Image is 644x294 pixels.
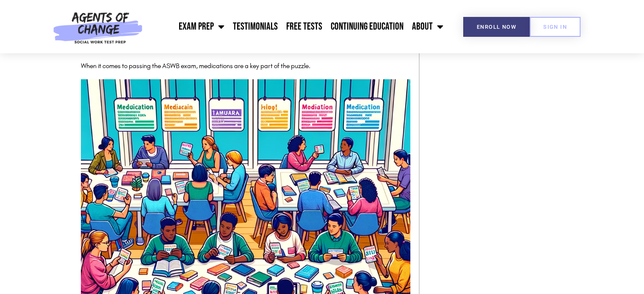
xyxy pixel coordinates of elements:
[174,16,229,37] a: Exam Prep
[326,16,408,37] a: Continuing Education
[408,16,448,37] a: About
[543,24,567,30] span: SIGN IN
[463,17,530,37] a: Enroll Now
[147,16,448,37] nav: Menu
[530,17,580,37] a: SIGN IN
[229,16,282,37] a: Testimonials
[81,60,410,72] p: When it comes to passing the ASWB exam, medications are a key part of the puzzle.
[282,16,326,37] a: Free Tests
[477,24,516,30] span: Enroll Now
